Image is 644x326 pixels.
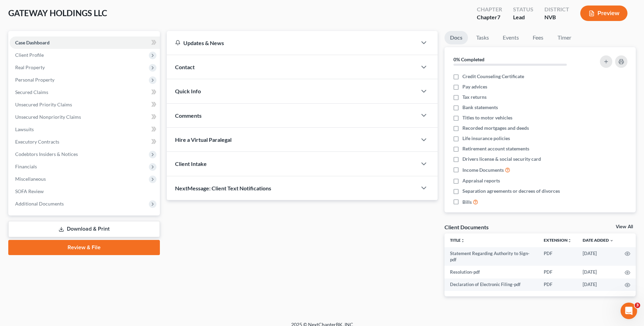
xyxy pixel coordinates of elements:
a: Unsecured Priority Claims [10,98,160,111]
span: Contact [175,64,195,70]
span: Codebtors Insiders & Notices [15,151,78,157]
td: PDF [538,278,577,291]
span: Hire a Virtual Paralegal [175,136,232,143]
span: Additional Documents [15,201,64,207]
span: Case Dashboard [15,40,50,45]
div: Updates & News [175,39,408,46]
i: unfold_more [568,239,572,243]
div: Chapter [477,13,502,21]
span: Credit Counseling Certificate [462,73,524,80]
span: Secured Claims [15,89,48,95]
span: Executory Contracts [15,139,59,145]
span: Quick Info [175,88,201,94]
span: NextMessage: Client Text Notifications [175,185,271,191]
i: unfold_more [461,239,465,243]
td: [DATE] [577,278,619,291]
a: Review & File [8,240,160,255]
a: Date Added expand_more [583,238,614,243]
span: Appraisal reports [462,177,500,184]
a: SOFA Review [10,185,160,198]
td: [DATE] [577,247,619,266]
span: Real Property [15,64,45,70]
i: expand_more [610,239,614,243]
span: Unsecured Priority Claims [15,102,72,107]
span: SOFA Review [15,188,44,194]
span: Income Documents [462,167,504,173]
td: PDF [538,247,577,266]
span: Separation agreements or decrees of divorces [462,188,560,194]
span: Tax returns [462,94,487,101]
span: Retirement account statements [462,145,529,152]
div: Status [513,6,533,13]
div: District [544,6,569,13]
a: Case Dashboard [10,36,160,49]
span: Client Profile [15,52,44,58]
span: Recorded mortgages and deeds [462,125,529,132]
a: Titleunfold_more [450,238,465,243]
span: Client Intake [175,160,207,167]
span: Bills [462,199,472,206]
span: Life insurance policies [462,135,510,142]
div: Chapter [477,6,502,13]
strong: 0% Completed [453,56,484,62]
span: Titles to motor vehicles [462,114,512,121]
div: NVB [544,13,569,21]
a: Fees [527,31,549,44]
a: Tasks [471,31,494,44]
span: 3 [635,303,640,308]
a: Docs [444,31,468,44]
span: Lawsuits [15,126,34,132]
span: Drivers license & social security card [462,156,541,162]
a: Unsecured Nonpriority Claims [10,111,160,123]
span: Personal Property [15,77,54,83]
span: Miscellaneous [15,176,46,182]
span: 7 [497,14,500,20]
a: Executory Contracts [10,136,160,148]
a: Extensionunfold_more [544,238,572,243]
td: Statement Regarding Authority to Sign-pdf [444,247,538,266]
span: Bank statements [462,104,498,111]
button: Preview [580,6,627,21]
div: Lead [513,13,533,21]
span: Unsecured Nonpriority Claims [15,114,81,120]
td: [DATE] [577,266,619,278]
span: Financials [15,164,37,169]
a: Download & Print [8,221,160,237]
a: View All [616,224,633,229]
td: Declaration of Electronic Filing-pdf [444,278,538,291]
div: Client Documents [444,223,489,231]
a: Lawsuits [10,123,160,136]
a: Events [497,31,524,44]
span: Comments [175,112,202,119]
iframe: Intercom live chat [621,303,637,319]
span: GATEWAY HOLDINGS LLC [8,8,107,18]
td: Resolution-pdf [444,266,538,278]
td: PDF [538,266,577,278]
a: Timer [552,31,577,44]
span: Pay advices [462,83,487,90]
a: Secured Claims [10,86,160,98]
